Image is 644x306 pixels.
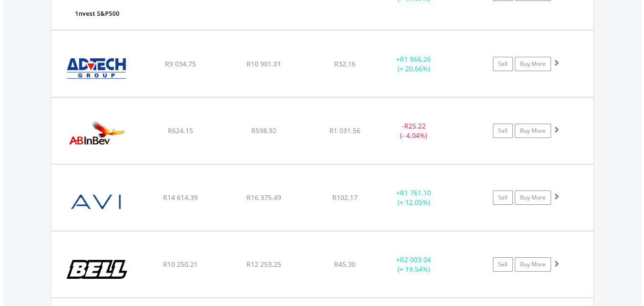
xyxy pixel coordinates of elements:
span: R16 375.49 [246,193,281,202]
a: Buy More [515,190,551,205]
span: R12 253.25 [246,260,281,269]
a: Sell [493,124,513,138]
span: R102.17 [332,193,358,202]
a: Sell [493,257,513,272]
span: R32.16 [334,59,356,68]
div: + (+ 19.54%) [378,255,450,274]
span: R1 031.56 [329,126,360,135]
span: R45.30 [334,260,356,269]
a: Buy More [515,124,551,138]
span: R624.15 [168,126,193,135]
a: Buy More [515,257,551,272]
div: + (+ 12.05%) [378,188,450,207]
span: R9 034.75 [165,59,196,68]
span: R598.92 [251,126,276,135]
img: EQU.ZA.ADH.png [56,42,138,94]
span: R10 901.01 [246,59,281,68]
span: R1 866.26 [400,54,431,63]
span: R25.22 [404,121,426,130]
a: Buy More [515,57,551,71]
div: + (+ 20.66%) [378,54,450,74]
div: - (- 4.04%) [378,121,450,140]
span: R14 614.39 [163,193,198,202]
span: R10 250.21 [163,260,198,269]
span: R1 761.10 [400,188,431,197]
a: Sell [493,190,513,205]
img: EQU.ZA.AVI.png [56,177,138,228]
img: EQU.ZA.BEL.png [56,243,138,295]
span: R2 003.04 [400,255,431,264]
a: Sell [493,57,513,71]
img: EQU.ZA.ANH.png [56,110,138,161]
